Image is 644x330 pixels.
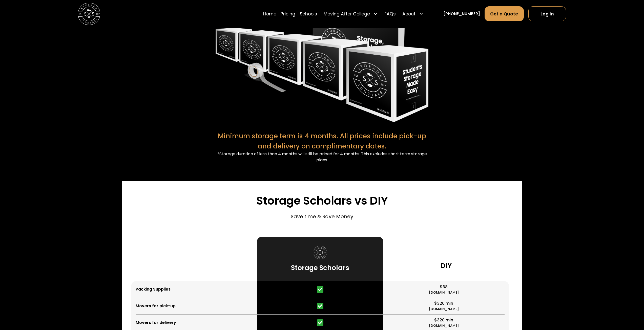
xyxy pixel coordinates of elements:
div: About [400,6,426,21]
div: $320 min [434,300,453,306]
a: Get a Quote [485,6,524,21]
div: Movers for delivery [136,320,176,326]
div: Moving After College [321,6,380,21]
div: [DOMAIN_NAME] [429,306,459,312]
h3: Storage Scholars vs DIY [256,194,388,208]
div: Moving After College [324,11,370,17]
div: $68 [440,284,448,290]
a: [PHONE_NUMBER] [443,11,480,17]
div: Minimum storage term is 4 months. All prices include pick-up and delivery on complimentary dates. [216,131,429,151]
a: Pricing [281,6,295,21]
div: Packing Supplies [136,286,171,292]
a: FAQs [384,6,396,21]
img: Storage Scholars logo. [314,246,327,259]
a: Home [263,6,276,21]
div: *Storage duration of less than 4 months will still be priced for 4 months. This excludes short te... [216,151,429,163]
p: Save time & Save Money [291,213,353,221]
h3: DIY [441,261,452,270]
div: [DOMAIN_NAME] [429,290,459,295]
img: Storage Scholars packaging supplies. [216,18,429,122]
div: [DOMAIN_NAME] [429,323,459,328]
div: $320 min [434,317,453,323]
img: Storage Scholars main logo [78,3,100,25]
div: Movers for pick-up [136,303,176,309]
div: About [402,11,416,17]
h3: Storage Scholars [291,263,349,272]
a: Schools [300,6,317,21]
a: Log In [528,6,566,21]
